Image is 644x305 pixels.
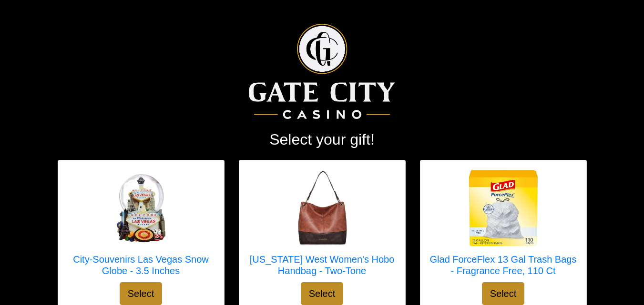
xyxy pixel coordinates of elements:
[68,170,215,282] a: City-Souvenirs Las Vegas Snow Globe - 3.5 Inches City-Souvenirs Las Vegas Snow Globe - 3.5 Inches
[103,170,179,246] img: City-Souvenirs Las Vegas Snow Globe - 3.5 Inches
[301,282,344,305] button: Select
[249,24,395,119] img: Logo
[249,170,396,282] a: Montana West Women's Hobo Handbag - Two-Tone [US_STATE] West Women's Hobo Handbag - Two-Tone
[284,170,360,246] img: Montana West Women's Hobo Handbag - Two-Tone
[249,254,396,276] h5: [US_STATE] West Women's Hobo Handbag - Two-Tone
[68,254,215,276] h5: City-Souvenirs Las Vegas Snow Globe - 3.5 Inches
[120,282,163,305] button: Select
[482,282,525,305] button: Select
[430,170,577,282] a: Glad ForceFlex 13 Gal Trash Bags - Fragrance Free, 110 Ct Glad ForceFlex 13 Gal Trash Bags - Frag...
[465,170,542,246] img: Glad ForceFlex 13 Gal Trash Bags - Fragrance Free, 110 Ct
[430,254,577,276] h5: Glad ForceFlex 13 Gal Trash Bags - Fragrance Free, 110 Ct
[58,130,587,148] h2: Select your gift!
